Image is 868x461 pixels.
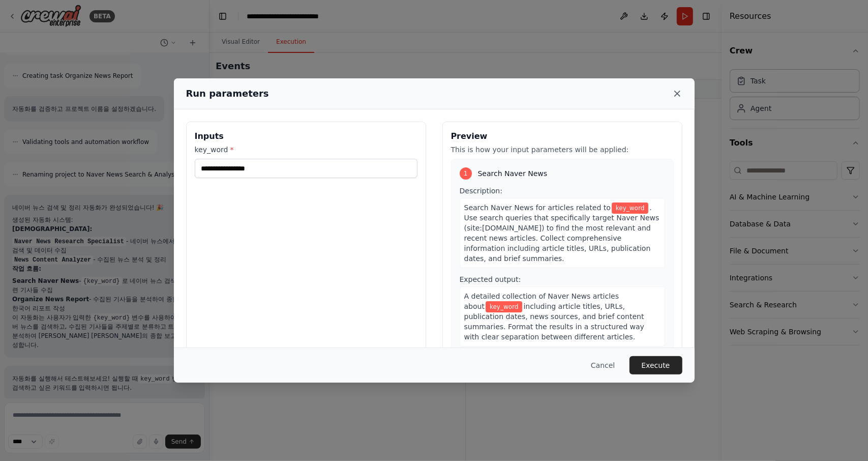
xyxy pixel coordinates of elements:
button: Cancel [583,356,623,374]
span: Expected output: [460,275,521,283]
h3: Preview [451,130,674,142]
span: Search Naver News [478,168,548,179]
span: Variable: key_word [486,301,523,312]
label: key_word [195,145,417,155]
h2: Run parameters [186,87,269,101]
h3: Inputs [195,130,417,142]
span: Description: [460,187,502,195]
p: This is how your input parameters will be applied: [451,145,674,155]
span: Variable: key_word [612,203,649,214]
div: 1 [460,167,472,180]
span: Search Naver News for articles related to [464,204,611,212]
span: A detailed collection of Naver News articles about [464,292,619,310]
button: Execute [630,356,682,374]
span: including article titles, URLs, publication dates, news sources, and brief content summaries. For... [464,302,644,341]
